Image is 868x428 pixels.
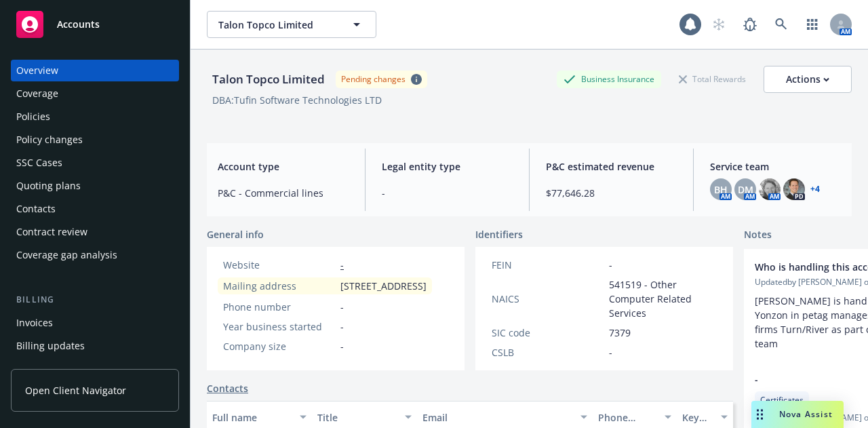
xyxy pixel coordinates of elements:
span: - [609,345,612,359]
a: Overview [11,60,179,81]
a: Contacts [207,381,248,395]
span: - [340,300,344,314]
span: P&C estimated revenue [546,159,677,174]
span: Legal entity type [382,159,513,174]
a: Switch app [799,11,826,38]
div: Mailing address [223,279,335,293]
div: Policy changes [16,129,83,151]
span: P&C - Commercial lines [218,186,349,200]
a: Invoices [11,312,179,334]
div: Pending changes [341,73,406,85]
button: Actions [764,66,852,93]
a: Policies [11,106,179,128]
div: CSLB [492,345,604,359]
span: $77,646.28 [546,186,677,200]
div: DBA: Tufin Software Technologies LTD [212,93,382,107]
span: Account type [218,159,349,174]
img: photo [783,178,805,200]
a: Coverage gap analysis [11,244,179,266]
a: Policy changes [11,129,179,151]
a: Accounts [11,5,179,43]
span: Talon Topco Limited [218,18,336,32]
a: SSC Cases [11,152,179,174]
a: Quoting plans [11,175,179,197]
span: General info [207,227,264,241]
div: Billing [11,293,179,307]
div: Quoting plans [16,175,81,197]
div: SSC Cases [16,152,62,174]
span: Open Client Navigator [25,383,126,397]
a: Contacts [11,198,179,220]
span: - [609,258,612,272]
span: Nova Assist [779,408,833,420]
button: Talon Topco Limited [207,11,376,38]
div: Billing updates [16,335,85,357]
div: Full name [212,410,292,425]
a: Search [768,11,795,38]
span: - [340,339,344,353]
div: Coverage gap analysis [16,244,117,266]
div: Total Rewards [672,71,753,87]
span: Service team [710,159,841,174]
span: Pending changes [336,71,427,87]
span: Accounts [57,19,100,30]
span: DM [738,182,753,197]
span: - [382,186,513,200]
div: FEIN [492,258,604,272]
div: Invoices [16,312,53,334]
div: NAICS [492,292,604,306]
div: Company size [223,339,335,353]
a: Contract review [11,221,179,243]
div: Year business started [223,319,335,334]
span: - [340,319,344,334]
div: Coverage [16,83,58,104]
button: Nova Assist [751,401,844,428]
div: Policies [16,106,50,128]
a: Start snowing [705,11,732,38]
div: Contacts [16,198,56,220]
img: photo [759,178,781,200]
span: 541519 - Other Computer Related Services [609,277,717,320]
div: Overview [16,60,58,81]
div: Key contact [682,410,713,425]
div: Business Insurance [557,71,661,87]
span: 7379 [609,326,631,340]
div: Website [223,258,335,272]
div: Email [422,410,572,425]
a: Report a Bug [736,11,764,38]
a: Billing updates [11,335,179,357]
div: Contract review [16,221,87,243]
span: [STREET_ADDRESS] [340,279,427,293]
div: Phone number [598,410,656,425]
div: Actions [786,66,829,92]
div: Title [317,410,397,425]
a: Coverage [11,83,179,104]
a: +4 [810,185,820,193]
div: Phone number [223,300,335,314]
span: Identifiers [475,227,523,241]
div: Talon Topco Limited [207,71,330,88]
span: Notes [744,227,772,244]
div: SIC code [492,326,604,340]
div: Drag to move [751,401,768,428]
span: BH [714,182,728,197]
span: Certificates [760,394,804,406]
a: - [340,258,344,271]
